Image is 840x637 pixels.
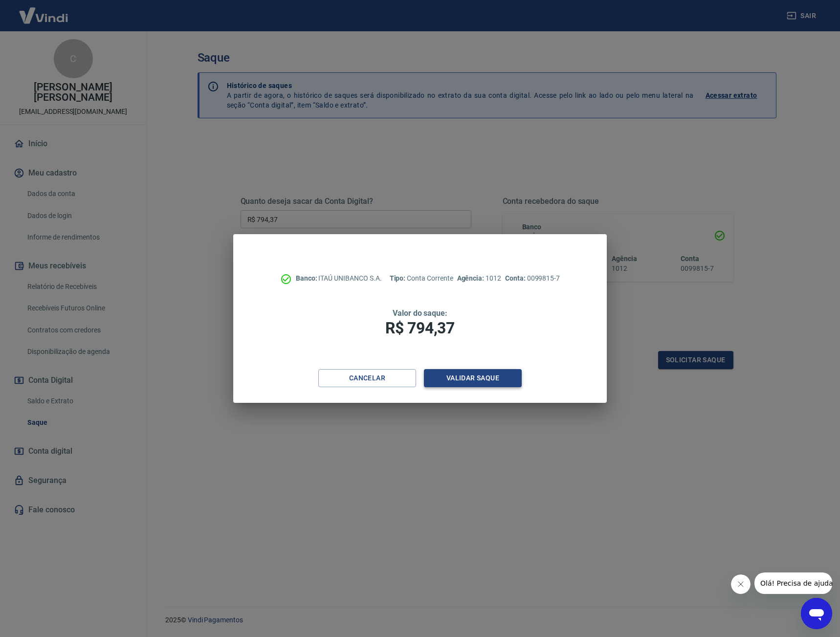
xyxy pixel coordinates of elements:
span: Tipo: [390,274,407,282]
iframe: Fechar mensagem [731,574,751,594]
span: Valor do saque: [393,308,447,318]
p: 1012 [457,273,501,284]
button: Validar saque [424,369,522,387]
span: Agência: [457,274,486,282]
p: ITAÚ UNIBANCO S.A. [296,273,382,284]
button: Cancelar [318,369,416,387]
span: R$ 794,37 [385,319,455,337]
p: 0099815-7 [505,273,560,284]
span: Conta: [505,274,527,282]
span: Banco: [296,274,319,282]
p: Conta Corrente [390,273,453,284]
iframe: Mensagem da empresa [754,572,832,594]
iframe: Botão para abrir a janela de mensagens [801,598,832,629]
span: Olá! Precisa de ajuda? [6,7,82,15]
